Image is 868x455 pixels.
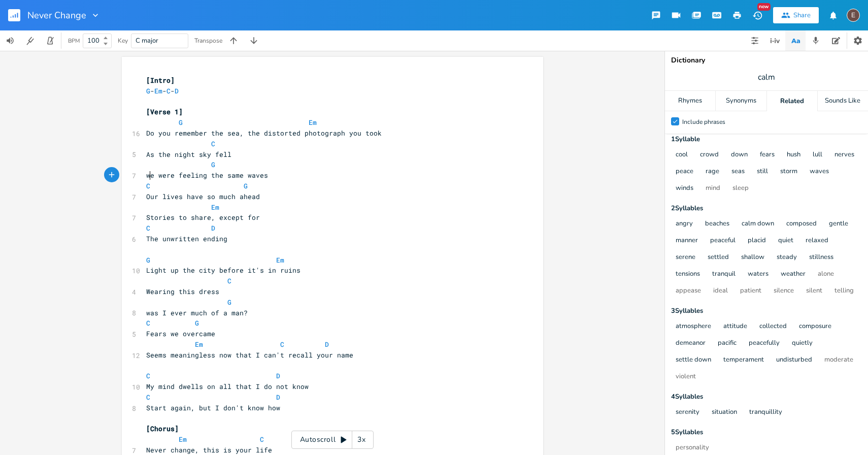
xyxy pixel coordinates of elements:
button: gentle [829,220,848,229]
div: 4 Syllable s [671,394,862,400]
button: rage [706,168,719,176]
div: edward [847,9,860,22]
button: attitude [723,322,747,331]
span: G [211,160,215,169]
span: [Intro] [146,76,175,85]
span: Wearing this dress [146,287,219,296]
span: C [227,276,231,285]
span: C [166,86,171,95]
button: ideal [713,287,728,296]
div: Transpose [194,38,222,44]
button: telling [834,287,854,296]
button: serene [676,253,695,262]
span: Light up the city before it's in ruins [146,266,301,275]
span: G [244,181,248,190]
span: C [146,393,150,402]
button: waters [748,270,769,279]
button: beaches [705,220,729,229]
button: situation [712,408,737,417]
button: crowd [700,151,719,159]
button: Share [773,7,819,23]
div: Key [118,38,128,44]
span: D [325,340,329,349]
button: waves [810,168,829,176]
button: placid [748,237,766,245]
button: calm down [742,220,774,229]
span: Em [195,340,203,349]
button: relaxed [806,237,828,245]
button: tranquillity [749,408,782,417]
span: C [146,181,150,190]
div: 3 Syllable s [671,308,862,314]
button: demeanor [676,339,706,348]
button: sleep [732,184,749,193]
span: Start again, but I don't know how [146,403,280,412]
div: BPM [68,38,80,44]
span: Never change, this is your life [146,445,272,454]
button: quiet [778,237,793,245]
button: lull [813,151,822,159]
button: mind [706,184,720,193]
button: peace [676,168,693,176]
button: composure [799,322,831,331]
button: pacific [718,339,737,348]
button: composed [786,220,817,229]
div: 5 Syllable s [671,429,862,436]
button: silent [806,287,822,296]
span: Seems meaningless now that I can't recall your name [146,350,353,360]
button: seas [731,168,745,176]
button: tranquil [712,270,736,279]
button: New [747,6,767,24]
span: G [227,298,231,307]
button: quietly [792,339,813,348]
button: temperament [723,356,764,365]
div: 2 Syllable s [671,205,862,212]
span: Stories to share, except for [146,213,260,222]
span: The unwritten ending [146,234,227,243]
span: Em [154,86,162,95]
div: 3x [352,431,371,449]
button: silence [774,287,794,296]
span: C major [136,36,158,45]
button: winds [676,184,693,193]
button: collected [759,322,787,331]
span: Em [309,118,317,127]
span: Fears we overcame [146,329,215,338]
span: C [280,340,284,349]
span: - - - [146,86,179,95]
span: G [179,118,183,127]
button: alone [818,270,834,279]
button: manner [676,237,698,245]
button: patient [740,287,761,296]
span: C [260,435,264,444]
span: Never Change [27,11,86,20]
button: angry [676,220,693,229]
span: [Verse 1] [146,107,183,116]
button: hush [787,151,800,159]
button: appease [676,287,701,296]
button: personality [676,444,709,452]
span: G [146,255,150,265]
button: shallow [741,253,764,262]
button: cool [676,151,688,159]
div: Related [767,91,817,111]
button: settle down [676,356,711,365]
span: C [146,223,150,233]
button: undisturbed [776,356,812,365]
div: Synonyms [716,91,766,111]
button: fears [760,151,775,159]
button: E [847,4,860,27]
span: My mind dwells on all that I do not know [146,382,309,391]
button: weather [781,270,806,279]
span: D [276,393,280,402]
div: Sounds Like [818,91,868,111]
button: peacefully [749,339,780,348]
div: Share [793,11,811,20]
button: serenity [676,408,699,417]
span: Our lives have so much ahead [146,192,260,201]
span: Em [211,203,219,212]
button: stillness [809,253,833,262]
div: Include phrases [682,119,725,125]
button: settled [708,253,729,262]
button: steady [777,253,797,262]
